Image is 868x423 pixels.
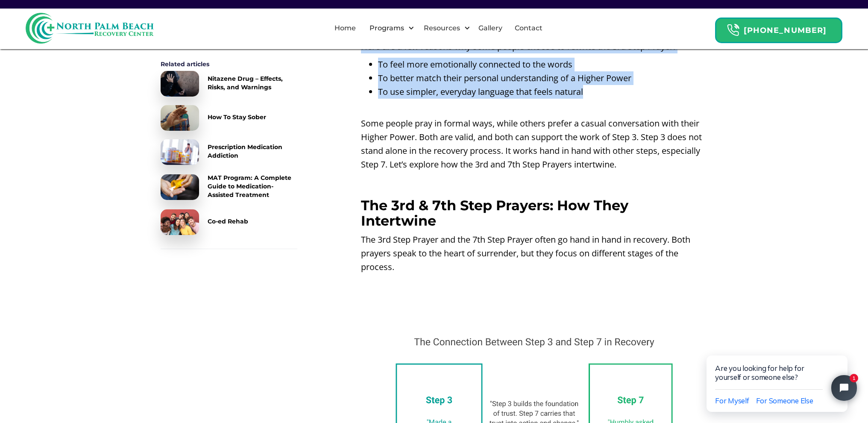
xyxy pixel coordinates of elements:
img: Header Calendar Icons [727,23,739,37]
a: Contact [510,15,548,42]
li: To feel more emotionally connected to the words [378,58,707,71]
iframe: Tidio Chat [689,328,868,423]
div: Nitazene Drug – Effects, Risks, and Warnings [208,74,297,91]
a: How To Stay Sober [161,105,297,131]
div: Related articles [161,60,297,68]
li: To better match their personal understanding of a Higher Power [378,71,707,85]
p: ‍ [361,176,707,189]
p: Some people pray in formal ways, while others prefer a casual conversation with their Higher Powe... [361,117,707,171]
a: Home [329,15,361,42]
p: The 3rd Step Prayer and the 7th Step Prayer often go hand in hand in recovery. Both prayers speak... [361,233,707,274]
div: Prescription Medication Addiction [208,143,297,160]
div: Co-ed Rehab [208,217,248,226]
strong: [PHONE_NUMBER] [744,26,827,35]
a: MAT Program: A Complete Guide to Medication-Assisted Treatment [161,173,297,201]
li: To use simpler, everyday language that feels natural [378,85,707,112]
div: Resources [416,15,472,42]
div: How To Stay Sober [208,113,266,121]
div: MAT Program: A Complete Guide to Medication-Assisted Treatment [208,173,297,199]
a: Co-ed Rehab [161,209,297,235]
a: Gallery [473,15,507,42]
p: ‍ [361,278,707,292]
div: Programs [367,23,406,33]
div: Resources [422,23,462,33]
a: Prescription Medication Addiction [161,139,297,165]
a: Header Calendar Icons[PHONE_NUMBER] [715,13,842,43]
a: Nitazene Drug – Effects, Risks, and Warnings [161,71,297,97]
h2: The 3rd & 7th Step Prayers: How They Intertwine [361,198,707,229]
div: Programs [362,15,416,42]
